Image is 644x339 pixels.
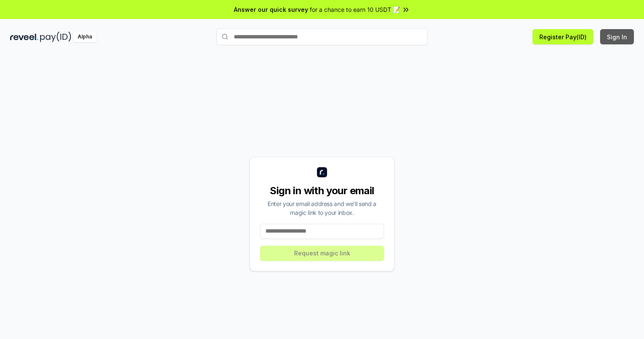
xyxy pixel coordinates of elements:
[600,29,634,44] button: Sign In
[310,5,400,14] span: for a chance to earn 10 USDT 📝
[73,32,97,42] div: Alpha
[234,5,308,14] span: Answer our quick survey
[40,32,71,42] img: pay_id
[10,32,38,42] img: reveel_dark
[260,184,384,198] div: Sign in with your email
[317,167,327,177] img: logo_small
[260,199,384,217] div: Enter your email address and we’ll send a magic link to your inbox.
[533,29,593,44] button: Register Pay(ID)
